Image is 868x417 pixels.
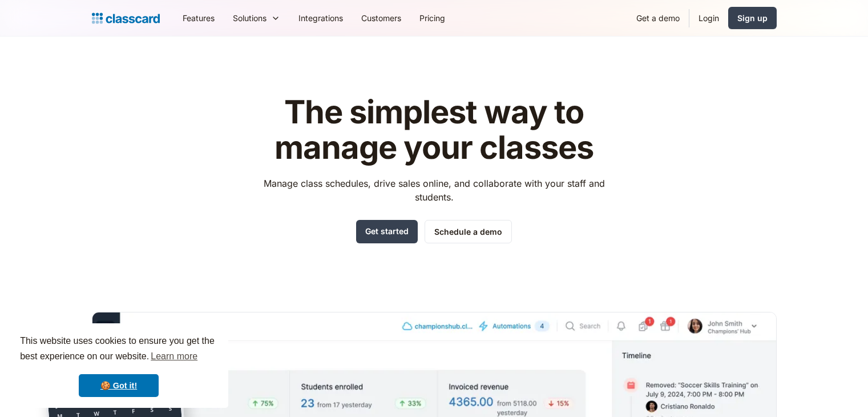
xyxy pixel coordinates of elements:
[20,334,217,365] span: This website uses cookies to ensure you get the best experience on our website.
[253,177,615,204] p: Manage class schedules, drive sales online, and collaborate with your staff and students.
[9,323,228,408] div: cookieconsent
[737,12,768,24] div: Sign up
[79,374,159,397] a: dismiss cookie message
[92,10,160,26] a: Logo
[356,220,418,243] a: Get started
[289,5,352,31] a: Integrations
[149,348,199,365] a: learn more about cookies
[627,5,689,31] a: Get a demo
[233,12,267,24] div: Solutions
[425,220,512,243] a: Schedule a demo
[173,5,224,31] a: Features
[689,5,728,31] a: Login
[224,5,289,31] div: Solutions
[352,5,410,31] a: Customers
[410,5,454,31] a: Pricing
[728,7,777,29] a: Sign up
[253,95,615,165] h1: The simplest way to manage your classes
